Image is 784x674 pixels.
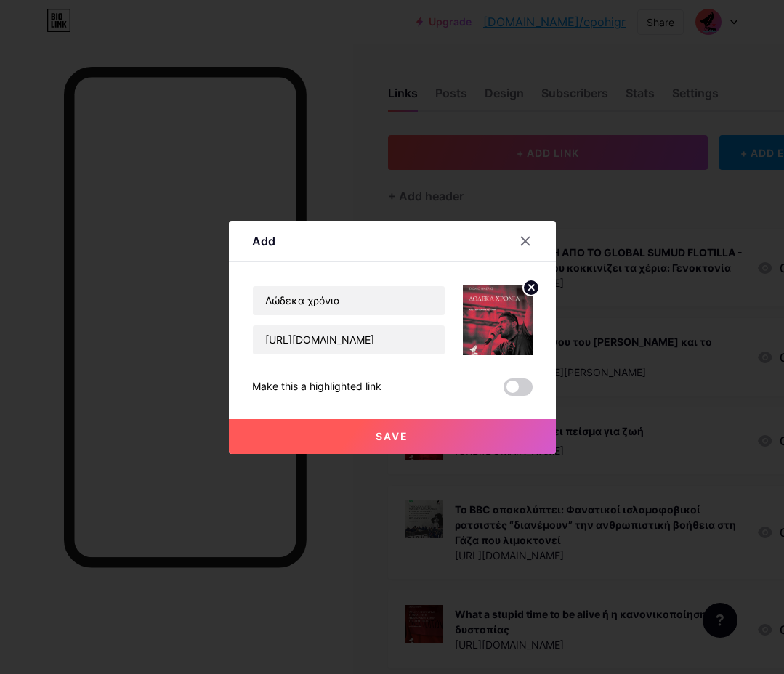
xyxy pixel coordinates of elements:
span: Save [376,430,408,442]
input: Title [253,286,445,315]
img: link_thumbnail [463,285,533,355]
div: Add [252,232,275,250]
input: URL [253,325,445,354]
button: Save [229,419,556,454]
div: Make this a highlighted link [252,378,381,396]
